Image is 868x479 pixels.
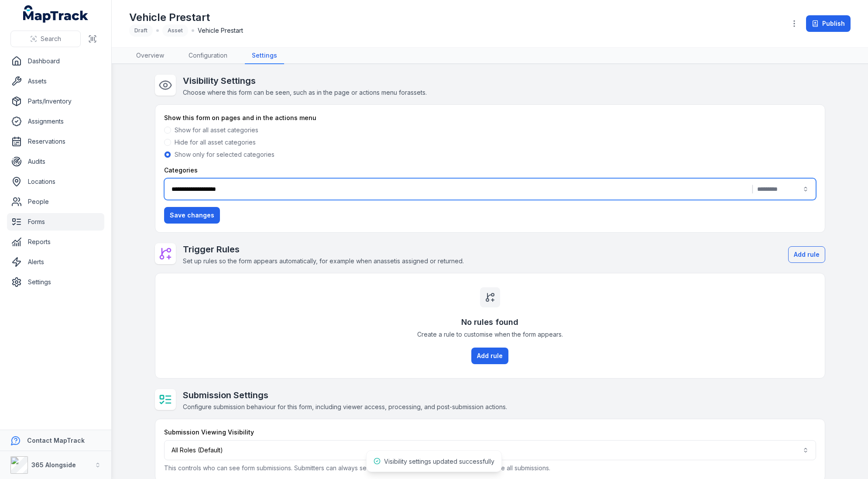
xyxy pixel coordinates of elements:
a: Assignments [7,113,104,130]
label: Show this form on pages and in the actions menu [164,114,316,122]
a: Parts/Inventory [7,93,104,110]
a: Overview [129,48,171,64]
a: Configuration [182,48,234,64]
button: Publish [806,15,851,32]
p: This controls who can see form submissions. Submitters can always see their own submissions. Admi... [164,464,816,472]
h2: Submission Settings [183,389,507,401]
h2: Trigger Rules [183,243,464,255]
label: Show only for selected categories [175,150,274,159]
a: Assets [7,72,104,90]
a: Settings [7,273,104,291]
span: Configure submission behaviour for this form, including viewer access, processing, and post-submi... [183,403,507,410]
label: Submission Viewing Visibility [164,428,254,437]
span: Create a rule to customise when the form appears. [417,330,563,339]
button: All Roles (Default) [164,440,816,460]
label: Categories [164,166,198,175]
button: Add rule [788,246,825,263]
a: People [7,193,104,210]
h2: Visibility Settings [183,75,427,87]
button: Search [10,31,81,47]
a: Forms [7,213,104,231]
a: Alerts [7,253,104,271]
span: Vehicle Prestart [198,26,243,35]
div: Asset [162,24,188,37]
span: Search [41,34,61,43]
a: Dashboard [7,52,104,70]
button: Add rule [471,348,508,364]
span: Visibility settings updated successfully [384,458,494,465]
span: Set up rules so the form appears automatically, for example when an asset is assigned or returned. [183,257,464,265]
a: Locations [7,173,104,190]
h1: Vehicle Prestart [129,10,243,24]
a: Reservations [7,133,104,150]
button: Save changes [164,207,220,224]
label: Hide for all asset categories [175,138,256,147]
strong: 365 Alongside [31,461,76,469]
a: Audits [7,153,104,170]
span: Choose where this form can be seen, such as in the page or actions menu for assets . [183,89,427,96]
a: MapTrack [23,5,89,23]
div: Draft [129,24,153,37]
a: Reports [7,233,104,251]
button: | [164,178,816,200]
strong: Contact MapTrack [27,437,85,444]
a: Settings [245,48,284,64]
label: Show for all asset categories [175,126,258,134]
h3: No rules found [461,316,518,328]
